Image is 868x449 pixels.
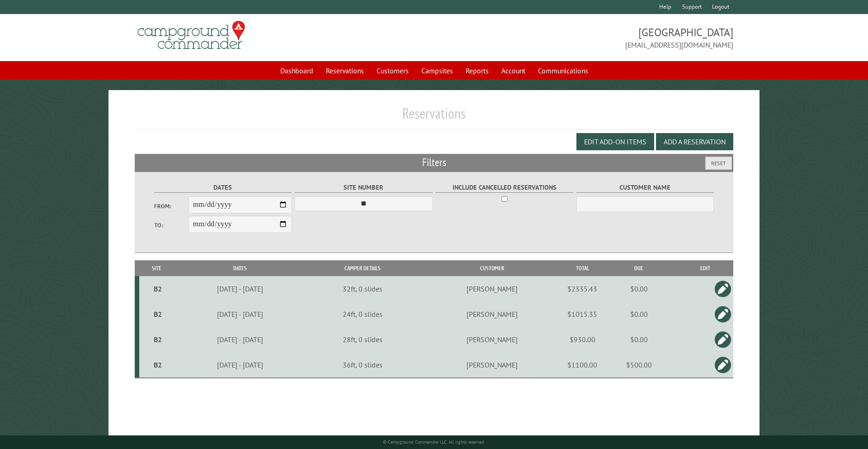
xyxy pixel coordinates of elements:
th: Dates [175,260,306,276]
label: Customer Name [576,182,714,193]
div: B2 [143,284,173,293]
a: Account [496,62,531,79]
td: 32ft, 0 slides [306,276,420,301]
a: Campsites [416,62,458,79]
button: Edit Add-on Items [576,133,654,150]
div: [DATE] - [DATE] [176,360,304,369]
img: Campground Commander [135,18,248,53]
td: [PERSON_NAME] [420,327,565,352]
td: $500.00 [600,352,677,378]
div: [DATE] - [DATE] [176,335,304,344]
td: $2335.43 [564,276,600,301]
a: Reports [460,62,494,79]
td: $0.00 [600,276,677,301]
td: [PERSON_NAME] [420,276,565,301]
a: Reservations [321,62,369,79]
td: 36ft, 0 slides [306,352,420,378]
td: $1015.35 [564,301,600,327]
td: $0.00 [600,327,677,352]
td: $1100.00 [564,352,600,378]
td: 24ft, 0 slides [306,301,420,327]
th: Due [600,260,677,276]
div: [DATE] - [DATE] [176,310,304,319]
td: [PERSON_NAME] [420,301,565,327]
th: Edit [677,260,733,276]
small: © Campground Commander LLC. All rights reserved. [383,439,485,445]
td: [PERSON_NAME] [420,352,565,378]
div: [DATE] - [DATE] [176,284,304,293]
label: Site Number [295,182,433,193]
div: B2 [143,360,173,369]
th: Camper Details [306,260,420,276]
label: From: [154,202,189,210]
div: B2 [143,310,173,319]
button: Add a Reservation [656,133,733,150]
button: Reset [705,157,732,170]
div: B2 [143,335,173,344]
label: Include Cancelled Reservations [435,182,573,193]
td: 28ft, 0 slides [306,327,420,352]
td: $930.00 [564,327,600,352]
td: $0.00 [600,301,677,327]
th: Site [139,260,175,276]
label: To: [154,221,189,229]
a: Customers [371,62,414,79]
h1: Reservations [135,105,734,129]
a: Communications [533,62,594,79]
th: Total [564,260,600,276]
a: Dashboard [275,62,319,79]
h2: Filters [135,154,734,171]
label: Dates [154,182,292,193]
th: Customer [420,260,565,276]
span: [GEOGRAPHIC_DATA] [EMAIL_ADDRESS][DOMAIN_NAME] [434,25,733,50]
